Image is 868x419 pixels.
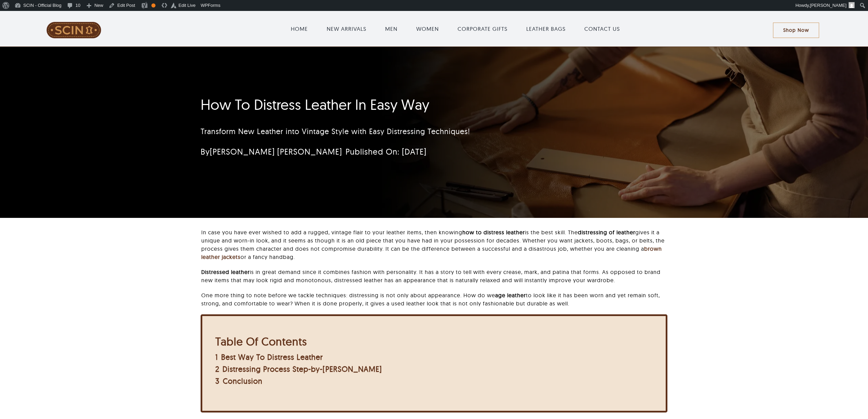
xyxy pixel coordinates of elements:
nav: Main Menu [137,18,773,40]
span: 1 [215,352,218,362]
a: [PERSON_NAME] [PERSON_NAME] [210,146,342,157]
a: 2 Distressing Process Step-by-[PERSON_NAME] [215,364,382,374]
b: Table Of Contents [215,335,307,348]
p: In case you have ever wished to add a rugged, vintage flair to your leather items, then knowing i... [201,228,667,261]
span: [PERSON_NAME] [810,3,846,8]
a: NEW ARRIVALS [327,25,366,33]
div: OK [151,3,155,8]
span: By [201,146,342,157]
h1: How To Distress Leather In Easy Way [201,96,586,113]
p: Transform New Leather into Vintage Style with Easy Distressing Techniques! [201,126,586,137]
strong: age leather [495,292,526,299]
a: MEN [385,25,397,33]
a: 1 Best Way To Distress Leather [215,352,323,362]
span: 2 [215,364,219,374]
span: 3 [215,376,220,386]
span: Published On: [DATE] [345,146,426,157]
strong: Distressed leather [201,269,250,275]
a: 3 Conclusion [215,376,262,386]
a: CORPORATE GIFTS [458,25,507,33]
p: is in great demand since it combines fashion with personality. It has a story to tell with every ... [201,268,667,284]
span: Conclusion [223,376,262,386]
a: LEATHER BAGS [526,25,566,33]
p: One more thing to note before we tackle techniques: distressing is not only about appearance. How... [201,291,667,307]
a: WOMEN [416,25,439,33]
strong: distressing of leather [578,229,635,236]
a: CONTACT US [584,25,620,33]
a: HOME [291,25,308,33]
strong: how to distress leather [462,229,525,236]
span: Best Way To Distress Leather [221,352,323,362]
a: Shop Now [773,23,819,38]
span: Shop Now [783,27,809,33]
span: Distressing Process Step-by-[PERSON_NAME] [222,364,382,374]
